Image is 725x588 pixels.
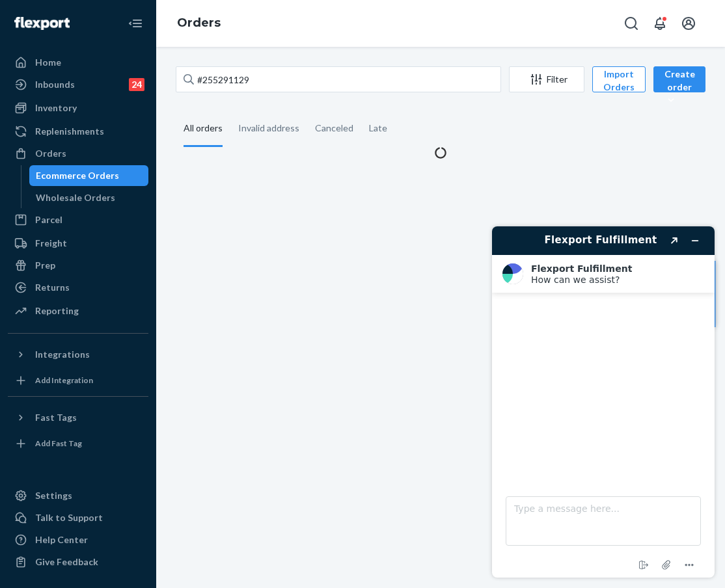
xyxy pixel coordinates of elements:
[35,489,72,502] div: Settings
[592,66,646,92] button: Import Orders
[14,17,70,30] img: Flexport logo
[8,485,148,506] a: Settings
[8,344,148,365] button: Integrations
[8,277,148,298] a: Returns
[8,407,148,428] button: Fast Tags
[653,66,705,92] button: Create order
[35,56,61,69] div: Home
[176,66,501,92] input: Search orders
[35,348,90,361] div: Integrations
[35,375,93,386] div: Add Integration
[8,233,148,254] a: Freight
[36,169,119,182] div: Ecommerce Orders
[8,209,148,230] a: Parcel
[35,555,98,568] div: Give Feedback
[29,187,149,208] a: Wholesale Orders
[315,111,353,145] div: Canceled
[31,9,57,21] span: Chat
[238,111,299,145] div: Invalid address
[8,370,148,391] a: Add Integration
[647,10,673,36] button: Open notifications
[29,165,149,186] a: Ecommerce Orders
[35,237,67,250] div: Freight
[177,16,221,30] a: Orders
[35,213,62,226] div: Parcel
[8,74,148,95] a: Inbounds24
[167,5,231,42] ol: breadcrumbs
[8,52,148,73] a: Home
[8,433,148,454] a: Add Fast Tag
[35,78,75,91] div: Inbounds
[8,529,148,550] a: Help Center
[35,533,88,546] div: Help Center
[122,10,148,36] button: Close Navigation
[35,259,55,272] div: Prep
[8,255,148,276] a: Prep
[35,304,79,317] div: Reporting
[618,10,644,36] button: Open Search Box
[510,73,584,86] div: Filter
[8,98,148,118] a: Inventory
[36,191,115,204] div: Wholesale Orders
[8,552,148,572] button: Give Feedback
[35,125,104,138] div: Replenishments
[35,147,66,160] div: Orders
[35,101,77,114] div: Inventory
[35,438,82,449] div: Add Fast Tag
[184,111,223,147] div: All orders
[8,143,148,164] a: Orders
[8,507,148,528] button: Talk to Support
[35,411,77,424] div: Fast Tags
[676,10,702,36] button: Open account menu
[482,216,725,588] iframe: Find more information here
[35,511,103,524] div: Talk to Support
[35,281,70,294] div: Returns
[663,68,696,107] div: Create order
[8,301,148,321] a: Reporting
[129,78,144,91] div: 24
[8,121,148,142] a: Replenishments
[509,66,584,92] button: Filter
[369,111,387,145] div: Late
